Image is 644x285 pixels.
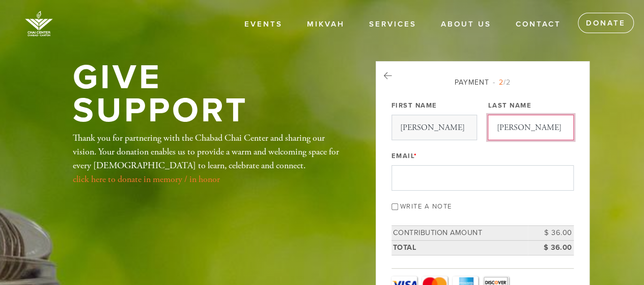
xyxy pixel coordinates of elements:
a: About Us [433,15,499,34]
td: Contribution Amount [391,226,528,241]
a: Mikvah [299,15,352,34]
label: First Name [391,101,437,110]
td: $ 36.00 [528,226,574,241]
div: Payment [391,77,574,88]
a: Services [361,15,424,34]
td: $ 36.00 [528,240,574,255]
label: Last Name [488,101,531,110]
span: /2 [493,78,511,87]
a: click here to donate in memory / in honor [73,173,220,185]
a: Events [237,15,290,34]
a: Donate [578,13,634,33]
div: Thank you for partnering with the Chabad Chai Center and sharing our vision. Your donation enable... [73,131,343,186]
label: Email [391,151,417,161]
h1: Give Support [73,61,343,127]
span: This field is required. [414,152,417,160]
span: 2 [499,78,503,87]
td: Total [391,240,528,255]
label: Write a note [400,202,452,211]
img: image%20%281%29.png [15,5,63,42]
a: Contact [508,15,569,34]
